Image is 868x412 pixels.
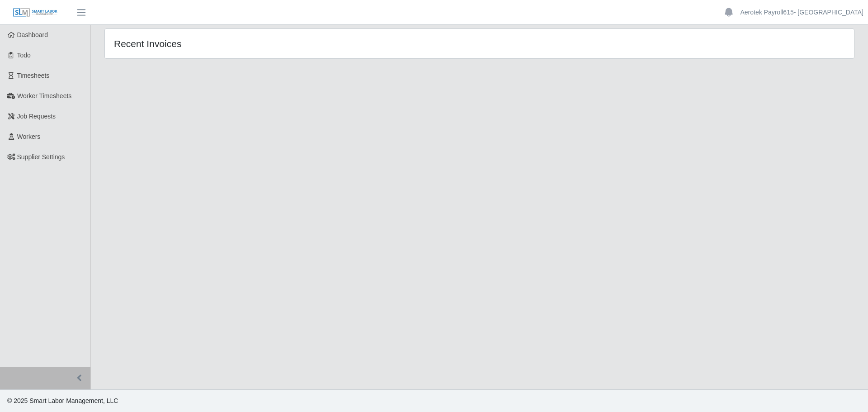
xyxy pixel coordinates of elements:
[17,31,48,38] span: Dashboard
[17,153,65,161] span: Supplier Settings
[7,397,118,404] span: © 2025 Smart Labor Management, LLC
[17,52,31,59] span: Todo
[13,8,58,18] img: SLM Logo
[17,113,56,120] span: Job Requests
[17,72,50,79] span: Timesheets
[740,8,863,17] a: Aerotek Payroll615- [GEOGRAPHIC_DATA]
[17,92,71,99] span: Worker Timesheets
[17,133,41,140] span: Workers
[114,38,410,49] h4: Recent Invoices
